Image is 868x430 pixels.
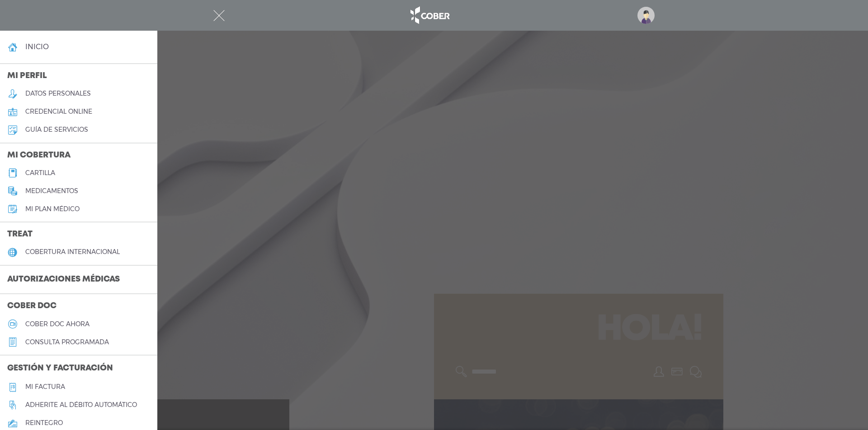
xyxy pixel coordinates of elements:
h4: inicio [25,42,49,51]
img: Cober_menu-close-white.svg [213,10,225,21]
h5: consulta programada [25,338,109,346]
img: profile-placeholder.svg [637,7,655,24]
h5: Cober doc ahora [25,320,90,328]
h5: Adherite al débito automático [25,401,137,409]
h5: credencial online [25,108,92,116]
h5: datos personales [25,90,91,97]
h5: guía de servicios [25,126,88,134]
h5: cartilla [25,169,55,177]
h5: cobertura internacional [25,248,120,256]
h5: medicamentos [25,187,78,195]
h5: Mi plan médico [25,205,80,213]
h5: reintegro [25,419,63,427]
img: logo_cober_home-white.png [406,5,453,26]
h5: Mi factura [25,383,65,391]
